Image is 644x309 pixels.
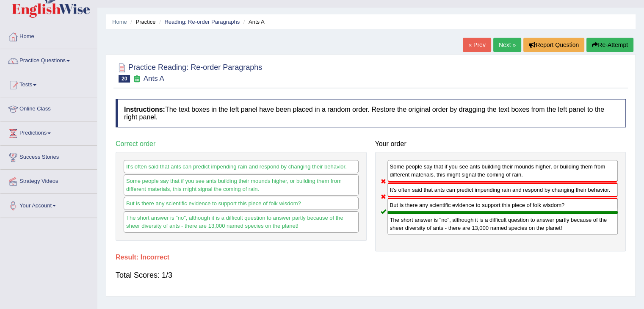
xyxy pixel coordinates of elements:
h4: The text boxes in the left panel have been placed in a random order. Restore the original order b... [116,99,626,127]
div: Total Scores: 1/3 [116,265,626,285]
a: Home [112,19,127,25]
a: « Prev [463,38,491,52]
h2: Practice Reading: Re-order Paragraphs [116,61,262,83]
div: But is there any scientific evidence to support this piece of folk wisdom? [124,197,359,210]
span: 20 [119,75,130,83]
a: Predictions [0,121,97,143]
h4: Result: [116,254,626,261]
div: The short answer is "no", although it is a difficult question to answer partly because of the she... [387,212,618,235]
button: Report Question [523,38,584,52]
div: The short answer is "no", although it is a difficult question to answer partly because of the she... [124,211,359,232]
a: Reading: Re-order Paragraphs [164,19,240,25]
a: Tests [0,73,97,94]
div: Some people say that if you see ants building their mounds higher, or building them from differen... [124,174,359,196]
div: It's often said that ants can predict impending rain and respond by changing their behavior. [124,160,359,173]
h4: Correct order [116,140,367,148]
a: Next » [493,38,521,52]
a: Your Account [0,194,97,215]
a: Home [0,25,97,46]
li: Ants A [241,18,265,26]
div: It's often said that ants can predict impending rain and respond by changing their behavior. [387,182,618,197]
a: Practice Questions [0,49,97,70]
a: Success Stories [0,146,97,167]
small: Ants A [144,74,164,83]
small: Exam occurring question [132,75,141,83]
b: Instructions: [124,106,165,113]
a: Online Class [0,97,97,119]
h4: Your order [375,140,626,148]
li: Practice [128,18,155,26]
div: But is there any scientific evidence to support this piece of folk wisdom? [387,198,618,212]
div: Some people say that if you see ants building their mounds higher, or building them from differen... [387,160,618,182]
a: Strategy Videos [0,170,97,191]
button: Re-Attempt [586,38,633,52]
